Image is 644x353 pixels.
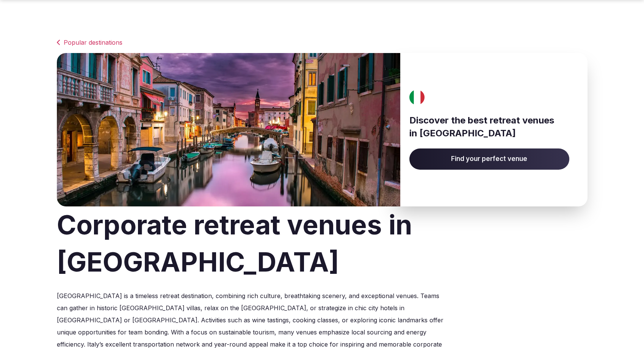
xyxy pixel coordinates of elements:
a: Popular destinations [57,38,588,47]
h1: Corporate retreat venues in [GEOGRAPHIC_DATA] [57,206,588,281]
h3: Discover the best retreat venues in [GEOGRAPHIC_DATA] [409,114,569,139]
img: Banner image for Italy representative of the country [57,53,400,206]
a: Find your perfect venue [409,148,569,170]
img: Italy's flag [407,90,428,105]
